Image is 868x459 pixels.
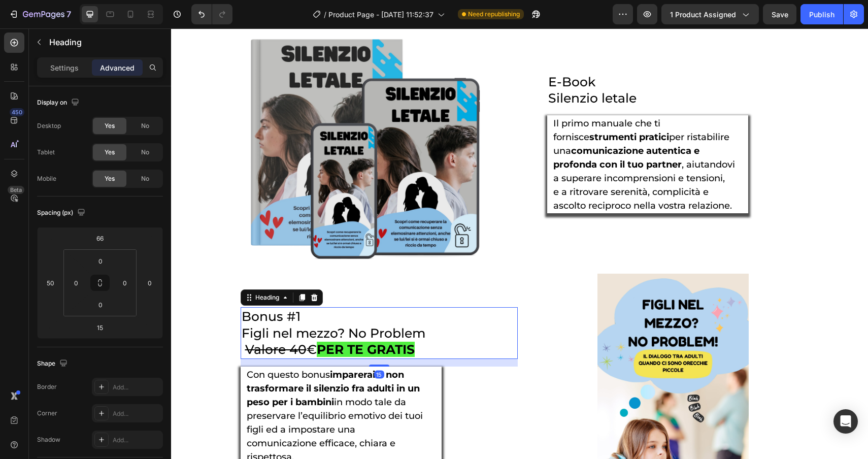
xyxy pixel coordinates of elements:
strong: comunicazione autentica e profonda con il tuo partner [382,117,528,142]
span: Silenzio letale [377,62,465,77]
div: Heading [82,265,110,274]
span: E-Book [377,46,424,61]
p: Settings [50,62,79,73]
h2: Rich Text Editor. Editing area: main [70,279,347,331]
span: No [141,174,149,183]
h2: Rich Text Editor. Editing area: main [381,87,572,185]
input: 0 [142,275,157,290]
input: 50 [43,275,58,290]
input: 0px [117,275,132,290]
span: Yes [105,174,115,183]
span: Product Page - [DATE] 11:52:37 [328,9,433,20]
p: Bonus #1 Figli nel mezzo? No Problem € [71,280,346,330]
div: Shadow [37,435,60,444]
span: / [324,9,326,20]
span: Yes [105,148,115,157]
div: Beta [8,186,24,194]
div: Open Intercom Messenger [833,409,858,434]
button: 1 product assigned [661,4,759,24]
button: Publish [800,4,843,24]
span: comunicazione efficace, chiara e rispettosa. [76,409,224,434]
span: Il primo manuale che ti fornisce per ristabilire una , aiutandovi a superare incomprensioni e ten... [382,89,564,155]
iframe: Design area [171,28,868,459]
button: 7 [4,4,76,24]
span: Yes [105,121,115,130]
strong: strumenti pratici [418,103,498,114]
span: Con questo bonus in modo tale da preservare l’equilibrio emotivo dei tuoi figli ed a impostare una [76,341,252,407]
p: ⁠⁠⁠⁠⁠⁠⁠ [382,88,571,184]
span: No [141,148,149,157]
div: Add... [113,409,160,418]
div: Corner [37,409,57,418]
p: Advanced [100,62,135,73]
span: No [141,121,149,130]
p: 7 [66,8,71,20]
img: gempages_579439630051443221-b80e6fb1-7638-4894-96e4-c6f4304f4b9a.jpg [426,245,578,459]
div: Display on [37,96,81,110]
div: Publish [809,9,834,20]
div: Shape [37,357,70,371]
strong: imparerai a non trasformare il silenzio fra adulti in un peso per i bambini [76,341,249,379]
input: 0px [90,253,111,269]
input: 66 [90,231,110,246]
div: Undo/Redo [191,4,232,24]
div: Border [37,382,57,391]
span: e a ritrovare serenità, complicità e ascolto reciproco nella vostra relazione. [382,158,561,183]
div: 15 [203,342,213,350]
input: 0px [69,275,84,290]
span: 1 product assigned [670,9,736,20]
input: 15 [90,320,110,335]
div: Tablet [37,148,55,157]
s: Valore 40 [74,313,136,329]
input: 0px [90,297,111,312]
h2: Rich Text Editor. Editing area: main [75,338,265,436]
p: ⁠⁠⁠⁠⁠⁠⁠ [76,339,264,435]
div: Spacing (px) [37,206,87,220]
span: Need republishing [468,10,520,19]
button: Save [763,4,796,24]
div: Mobile [37,174,56,183]
span: Save [772,10,788,19]
p: Heading [49,36,159,48]
strong: PER TE GRATIS [146,313,244,329]
div: Add... [113,436,160,445]
div: 450 [10,108,24,116]
div: Desktop [37,121,61,130]
div: Add... [113,383,160,392]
